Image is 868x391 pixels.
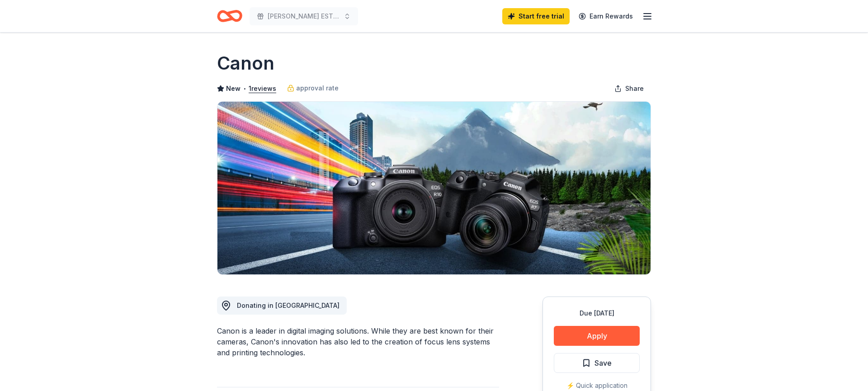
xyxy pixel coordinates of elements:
img: Image for Canon [217,102,651,274]
button: Save [554,353,640,373]
a: approval rate [287,83,339,94]
button: [PERSON_NAME] ESTEM Fall Festival [250,7,358,25]
span: New [226,83,241,94]
div: Canon is a leader in digital imaging solutions. While they are best known for their cameras, Cano... [217,325,499,358]
span: [PERSON_NAME] ESTEM Fall Festival [268,11,340,22]
div: Due [DATE] [554,308,640,319]
span: Save [594,357,612,369]
button: 1reviews [249,83,276,94]
span: Donating in [GEOGRAPHIC_DATA] [237,301,340,309]
span: Share [625,83,644,94]
button: Apply [554,326,640,346]
div: ⚡️ Quick application [554,380,640,391]
span: • [243,85,246,92]
a: Start free trial [502,8,570,24]
button: Share [607,80,651,98]
span: approval rate [296,83,339,94]
a: Home [217,5,242,27]
a: Earn Rewards [573,8,638,24]
h1: Canon [217,51,274,76]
